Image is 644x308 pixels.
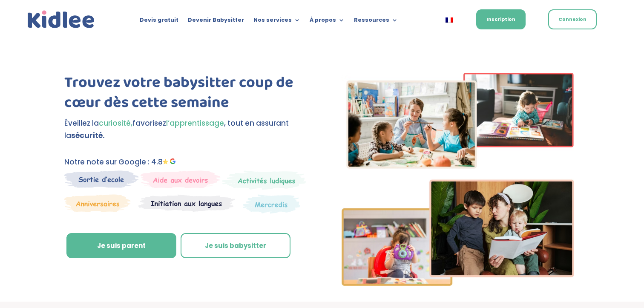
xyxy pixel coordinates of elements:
[243,194,300,214] img: Thematique
[26,9,97,31] a: Kidlee Logo
[310,17,345,26] a: À propos
[138,194,235,212] img: Atelier thematique
[64,156,308,168] p: Notre note sur Google : 4.8
[476,9,526,29] a: Inscription
[446,17,453,23] img: Français
[64,117,308,142] p: Éveillez la favorisez , tout en assurant la
[166,118,224,128] span: l’apprentissage
[26,9,97,31] img: logo_kidlee_bleu
[64,194,131,212] img: Anniversaire
[342,278,574,288] picture: Imgs-2
[140,17,178,26] a: Devis gratuit
[253,17,300,26] a: Nos services
[66,233,176,259] a: Je suis parent
[64,73,308,117] h1: Trouvez votre babysitter coup de cœur dès cette semaine
[99,118,132,128] span: curiosité,
[71,130,105,141] strong: sécurité.
[548,9,597,29] a: Connexion
[188,17,244,26] a: Devenir Babysitter
[354,17,398,26] a: Ressources
[141,170,221,188] img: weekends
[64,170,139,188] img: Sortie decole
[181,233,290,259] a: Je suis babysitter
[222,170,306,190] img: Mercredi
